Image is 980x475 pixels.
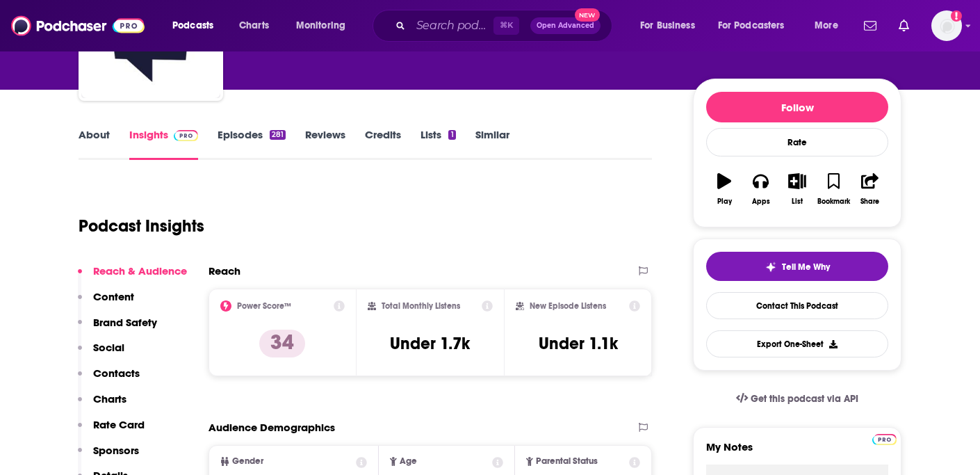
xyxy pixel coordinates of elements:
img: tell me why sparkle [765,261,776,273]
img: User Profile [931,10,962,41]
button: List [779,164,815,214]
div: Bookmark [817,198,850,206]
a: Credits [365,128,401,160]
a: Lists1 [420,128,455,160]
label: My Notes [706,440,888,465]
span: Charts [239,16,269,35]
img: Podchaser Pro [174,130,198,141]
span: ⌘ K [493,17,519,35]
div: List [792,198,803,206]
button: Content [78,290,134,316]
span: Monitoring [296,16,345,35]
button: Export One-Sheet [706,330,888,357]
p: Content [93,290,134,303]
span: Age [400,457,417,466]
button: tell me why sparkleTell Me Why [706,252,888,281]
input: Search podcasts, credits, & more... [411,15,493,37]
button: Play [706,164,742,214]
div: Share [860,198,879,206]
span: Get this podcast via API [751,393,858,405]
a: Pro website [872,432,897,445]
a: Show notifications dropdown [893,14,915,38]
a: Reviews [305,128,345,160]
a: Similar [475,128,509,160]
button: Brand Safety [78,316,157,341]
p: 34 [259,330,305,357]
div: Search podcasts, credits, & more... [386,10,626,42]
p: Social [93,341,124,354]
p: Contacts [93,367,140,380]
button: Bookmark [815,164,851,214]
a: About [79,128,110,160]
button: Share [852,164,888,214]
a: Show notifications dropdown [858,14,882,38]
h1: Podcast Insights [79,216,204,236]
span: For Business [640,16,695,35]
button: open menu [805,15,856,37]
img: Podchaser Pro [872,434,897,445]
span: Parental Status [536,457,598,466]
div: Play [717,198,732,206]
button: Open AdvancedNew [530,17,601,34]
p: Sponsors [93,444,139,457]
h2: New Episode Listens [530,301,606,311]
span: Logged in as biancagorospe [931,10,962,41]
a: InsightsPodchaser Pro [129,128,198,160]
button: Contacts [78,367,140,392]
a: Episodes281 [218,128,286,160]
span: Tell Me Why [782,261,830,273]
span: Podcasts [172,16,213,35]
button: open menu [163,15,231,37]
button: Rate Card [78,418,145,444]
button: open menu [709,15,805,37]
h2: Total Monthly Listens [382,301,460,311]
span: New [575,8,600,22]
button: open menu [286,15,364,37]
button: Sponsors [78,444,139,469]
button: Social [78,341,124,367]
button: Follow [706,92,888,122]
div: 1 [448,130,455,140]
h3: Under 1.1k [539,333,618,354]
button: Reach & Audience [78,264,187,290]
a: Charts [230,15,277,37]
p: Reach & Audience [93,264,187,277]
svg: Add a profile image [951,10,962,22]
h2: Power Score™ [237,301,291,311]
p: Brand Safety [93,316,157,329]
h2: Reach [209,264,240,277]
a: Contact This Podcast [706,292,888,319]
span: More [815,16,838,35]
div: Apps [752,198,770,206]
button: Apps [742,164,778,214]
button: open menu [630,15,712,37]
h2: Audience Demographics [209,421,335,434]
button: Show profile menu [931,10,962,41]
p: Rate Card [93,418,145,431]
span: Open Advanced [537,22,594,29]
span: Gender [232,457,263,466]
div: 281 [270,130,286,140]
span: For Podcasters [718,16,785,35]
h3: Under 1.7k [390,333,470,354]
div: Rate [706,128,888,156]
p: Charts [93,392,126,405]
button: Charts [78,392,126,418]
a: Get this podcast via API [725,382,869,416]
img: Podchaser - Follow, Share and Rate Podcasts [11,13,145,39]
